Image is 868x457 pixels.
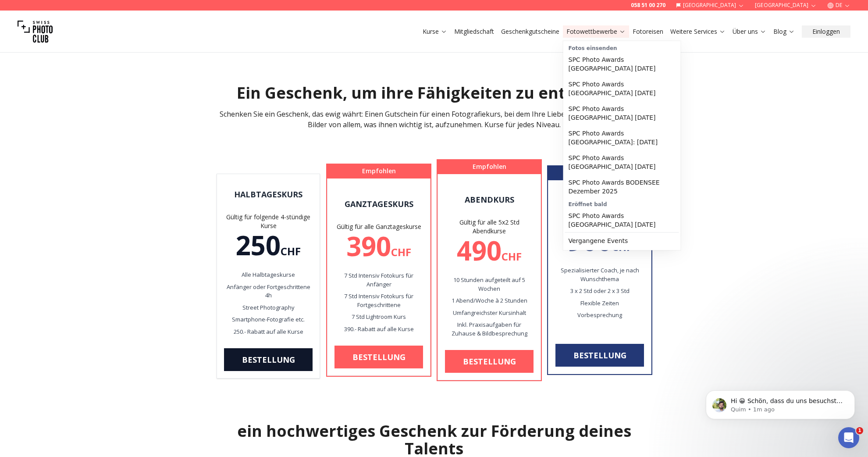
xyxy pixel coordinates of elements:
p: 3 x 2 Std oder 2 x 3 Std [555,287,644,296]
img: Swiss photo club [18,14,53,49]
div: 390 [334,233,423,259]
h1: Ein Geschenk, um ihre Fähigkeiten zu entwickeln. [97,84,771,102]
a: SPC Photo Awards [GEOGRAPHIC_DATA] [DATE] [565,208,679,232]
button: Fotoreisen [629,25,667,38]
p: Umfangreichster Kursinhalt [445,309,534,318]
div: Abendkurs [445,193,534,206]
div: Empfohlen [438,161,541,173]
a: 058 51 00 270 [631,2,665,9]
p: 250.- Rabatt auf alle Kurse [224,328,313,336]
a: Bestellung [334,346,423,368]
p: Street Photography [224,303,313,312]
button: Kurse [419,25,451,38]
div: Eröffnet bald [565,199,679,208]
a: Geschenkgutscheine [501,27,559,36]
p: Smartphone-Fotografie etc. [224,315,313,324]
button: Über uns [729,25,770,38]
div: Gültig für folgende 4-stündige Kurse [224,213,313,230]
p: 7 Std Intensiv Fotokurs für Anfänger [334,271,423,289]
div: Fotos einsenden [565,43,679,52]
a: Vergangene Events [565,233,679,249]
a: Bestellung [224,348,313,371]
a: Kurse [423,27,447,36]
p: Schenken Sie ein Geschenk, das ewig währt: Einen Gutschein für einen Fotografiekurs, bei dem Ihre... [210,109,658,130]
p: Alle Halbtageskurse [224,271,313,279]
div: Ganztageskurs [334,198,423,210]
p: Spezialisierter Coach, je nach Wunschthema [555,266,644,283]
p: 7 Std Lightroom Kurs [334,313,423,321]
div: 6 Stunden Paket [555,217,644,226]
a: SPC Photo Awards [GEOGRAPHIC_DATA] [DATE] [565,101,679,125]
a: Bestellung [555,344,644,367]
a: SPC Photo Awards [GEOGRAPHIC_DATA] [DATE] [565,52,679,76]
p: 10 Stunden aufgeteilt auf 5 Wochen [445,276,534,293]
a: Blog [773,27,795,36]
span: 1 [856,427,863,434]
a: Weitere Services [670,27,726,36]
div: 250 [224,232,313,258]
p: 390.- Rabatt auf alle Kurse [334,325,423,334]
a: Mitgliedschaft [454,27,494,36]
p: 1 Abend/Woche à 2 Stunden [445,296,534,305]
a: SPC Photo Awards [GEOGRAPHIC_DATA] [DATE] [565,150,679,175]
div: 490 [445,237,534,264]
a: SPC Photo Awards [GEOGRAPHIC_DATA]: [DATE] [565,125,679,150]
p: Anfänger oder Fortgeschrittene 4h [224,283,313,300]
button: Mitgliedschaft [451,25,498,38]
div: * BESTE OPTION * [548,167,651,179]
p: Vorbesprechung [555,311,644,320]
button: Blog [770,25,798,38]
button: Geschenkgutscheine [498,25,563,38]
a: Fotowettbewerbe [566,27,626,36]
div: Empfohlen [327,165,430,177]
iframe: Intercom notifications message [693,372,868,433]
a: Fotoreisen [633,27,663,36]
div: Einzelcoaching [555,193,644,205]
span: CHF [502,249,522,264]
a: Über uns [733,27,766,36]
p: Flexible Zeiten [555,299,644,308]
span: CHF [391,245,411,259]
button: Weitere Services [667,25,729,38]
div: 900 [555,228,644,254]
div: HALBTAGESKURS [224,188,313,200]
a: SPC Photo Awards BODENSEE Dezember 2025 [565,175,679,199]
span: CHF [281,244,301,258]
iframe: Intercom live chat [838,427,859,448]
div: Gültig für alle 5x2 Std Abendkurse [445,218,534,236]
p: 7 Std Intensiv Fotokurs für Fortgeschrittene [334,292,423,309]
p: Inkl. Praxisaufgaben für Zuhause & Bildbesprechung [445,321,534,338]
button: Einloggen [802,25,850,38]
a: Bestellung [445,350,534,373]
button: Fotowettbewerbe [563,25,629,38]
div: Gültig für alle Ganztageskurse [334,222,423,231]
a: SPC Photo Awards [GEOGRAPHIC_DATA] [DATE] [565,76,679,101]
